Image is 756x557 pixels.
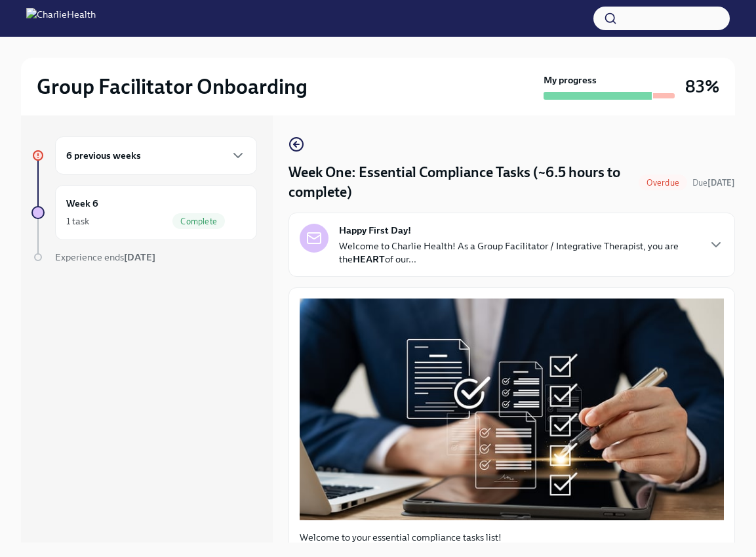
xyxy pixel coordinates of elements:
h4: Week One: Essential Compliance Tasks (~6.5 hours to complete) [288,163,633,202]
h3: 83% [685,75,719,98]
img: CharlieHealth [26,8,96,29]
p: Welcome to your essential compliance tasks list! [300,531,724,544]
span: Experience ends [55,251,155,263]
h6: 6 previous weeks [66,148,141,163]
span: Complete [172,217,225,226]
strong: HEART [353,253,385,265]
span: July 7th, 2025 09:00 [692,176,735,189]
strong: [DATE] [707,178,735,188]
p: Welcome to Charlie Health! As a Group Facilitator / Integrative Therapist, you are the of our... [339,239,698,266]
h2: Group Facilitator Onboarding [37,73,308,100]
strong: My progress [544,73,597,87]
div: 1 task [66,215,89,228]
span: Overdue [639,178,687,188]
h6: Week 6 [66,196,98,211]
span: Due [692,178,735,188]
button: Zoom image [300,299,724,520]
a: Week 61 taskComplete [31,185,257,240]
strong: [DATE] [124,251,155,263]
strong: Happy First Day! [339,224,411,237]
div: 6 previous weeks [55,136,257,175]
